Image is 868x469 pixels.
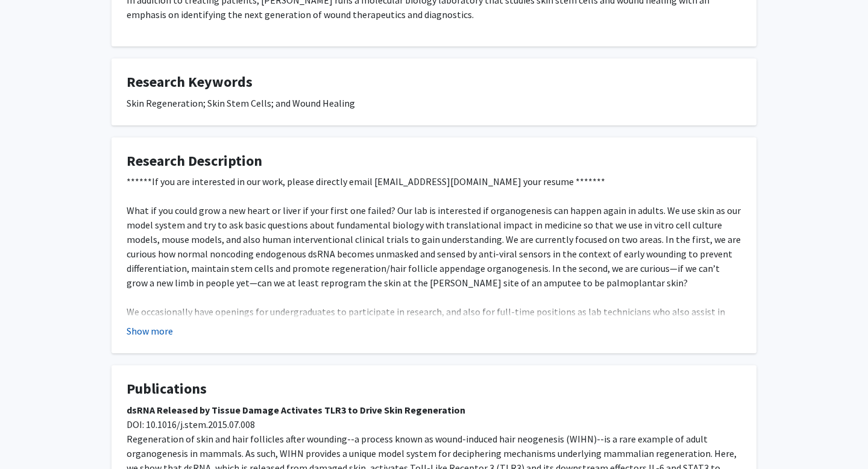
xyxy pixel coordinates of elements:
[127,418,255,430] span: DOI: 10.1016/j.stem.2015.07.008
[127,153,741,170] h4: Research Description
[9,415,51,460] iframe: Chat
[127,74,741,91] h4: Research Keywords
[127,404,465,416] strong: dsRNA Released by Tissue Damage Activates TLR3 to Drive Skin Regeneration
[127,380,741,398] h4: Publications
[127,324,173,338] button: Show more
[127,96,741,110] div: Skin Regeneration; Skin Stem Cells; and Wound Healing
[127,174,741,362] div: ******If you are interested in our work, please directly email [EMAIL_ADDRESS][DOMAIN_NAME] your ...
